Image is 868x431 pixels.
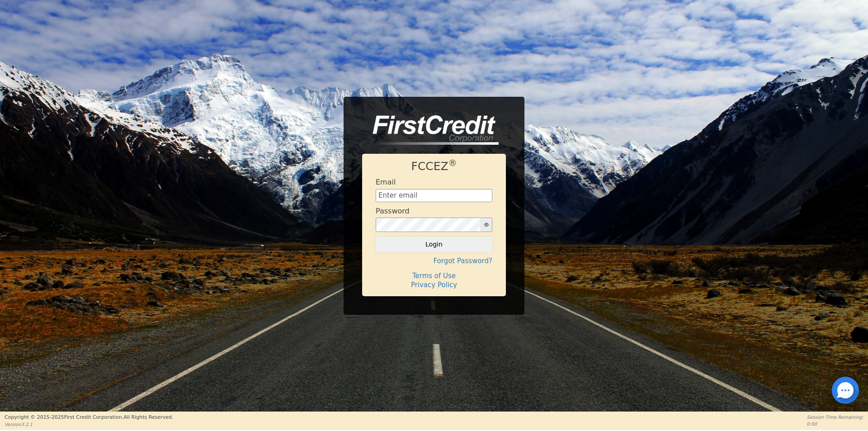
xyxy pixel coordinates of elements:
[448,158,457,168] sup: ®
[376,257,492,265] h4: Forgot Password?
[376,207,410,215] h4: Password
[362,115,499,145] img: logo-CMu_cnol.png
[123,414,173,420] span: All Rights Reserved.
[807,421,863,427] p: 0:00
[376,237,492,252] button: Login
[376,272,492,280] h4: Terms of Use
[376,281,492,289] h4: Privacy Policy
[807,414,863,421] p: Session Time Remaining:
[376,189,492,203] input: Enter email
[5,421,173,428] p: Version 3.2.1
[5,414,173,422] p: Copyright © 2015- 2025 First Credit Corporation.
[376,160,492,173] h1: FCCEZ
[376,178,396,186] h4: Email
[376,218,481,232] input: password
